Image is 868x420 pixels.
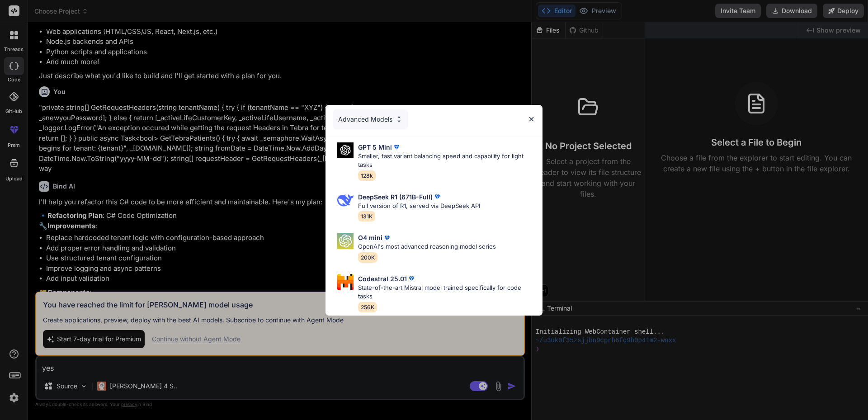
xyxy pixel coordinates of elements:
[358,192,433,202] p: DeepSeek R1 (671B-Full)
[358,283,535,301] p: State-of-the-art Mistral model trained specifically for code tasks
[358,211,375,222] span: 131K
[337,192,354,208] img: Pick Models
[337,142,354,158] img: Pick Models
[358,170,376,181] span: 128k
[358,202,480,211] p: Full version of R1, served via DeepSeek API
[395,115,403,123] img: Pick Models
[358,242,496,251] p: OpenAI's most advanced reasoning model series
[337,233,354,249] img: Pick Models
[358,142,392,152] p: GPT 5 Mini
[382,233,392,242] img: premium
[333,109,408,129] div: Advanced Models
[407,274,416,283] img: premium
[358,152,535,170] p: Smaller, fast variant balancing speed and capability for light tasks
[358,233,382,242] p: O4 mini
[528,115,535,123] img: close
[358,252,377,263] span: 200K
[337,274,354,290] img: Pick Models
[433,192,442,201] img: premium
[358,302,377,312] span: 256K
[358,274,407,283] p: Codestral 25.01
[392,142,401,151] img: premium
